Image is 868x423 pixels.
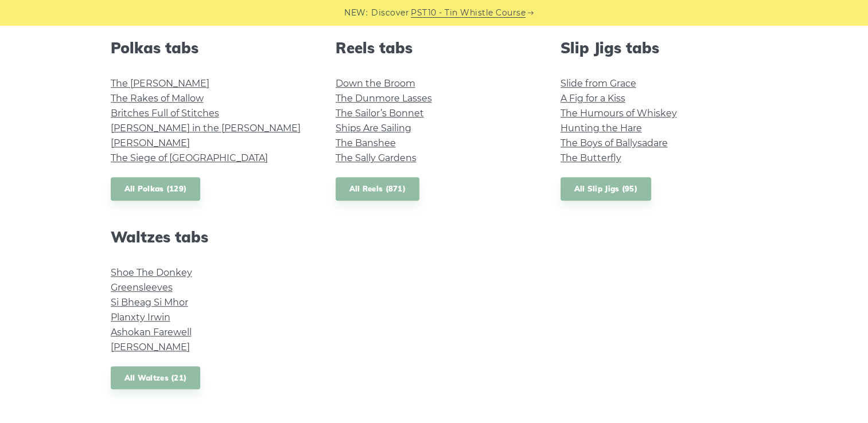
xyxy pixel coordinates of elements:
[111,177,201,201] a: All Polkas (129)
[336,123,411,134] a: Ships Are Sailing
[111,152,268,163] a: The Siege of [GEOGRAPHIC_DATA]
[111,123,301,134] a: [PERSON_NAME] in the [PERSON_NAME]
[111,78,209,89] a: The [PERSON_NAME]
[111,108,219,119] a: Britches Full of Stitches
[344,6,368,19] span: NEW:
[111,93,204,104] a: The Rakes of Mallow
[111,312,170,323] a: Planxty Irwin
[560,123,642,134] a: Hunting the Hare
[560,39,758,57] h2: Slip Jigs tabs
[111,366,201,390] a: All Waltzes (21)
[111,138,190,148] a: [PERSON_NAME]
[411,6,526,19] a: PST10 - Tin Whistle Course
[560,152,621,163] a: The Butterfly
[336,93,432,104] a: The Dunmore Lasses
[111,342,190,352] a: [PERSON_NAME]
[560,177,651,201] a: All Slip Jigs (95)
[111,282,173,293] a: Greensleeves
[560,108,677,119] a: The Humours of Whiskey
[336,78,415,89] a: Down the Broom
[111,228,308,246] h2: Waltzes tabs
[336,138,396,148] a: The Banshee
[336,177,420,201] a: All Reels (871)
[560,78,636,89] a: Slide from Grace
[336,152,417,163] a: The Sally Gardens
[111,267,192,278] a: Shoe The Donkey
[371,6,409,19] span: Discover
[336,39,533,57] h2: Reels tabs
[111,327,192,338] a: Ashokan Farewell
[560,138,668,148] a: The Boys of Ballysadare
[560,93,625,104] a: A Fig for a Kiss
[111,297,188,308] a: Si­ Bheag Si­ Mhor
[111,39,308,57] h2: Polkas tabs
[336,108,424,119] a: The Sailor’s Bonnet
